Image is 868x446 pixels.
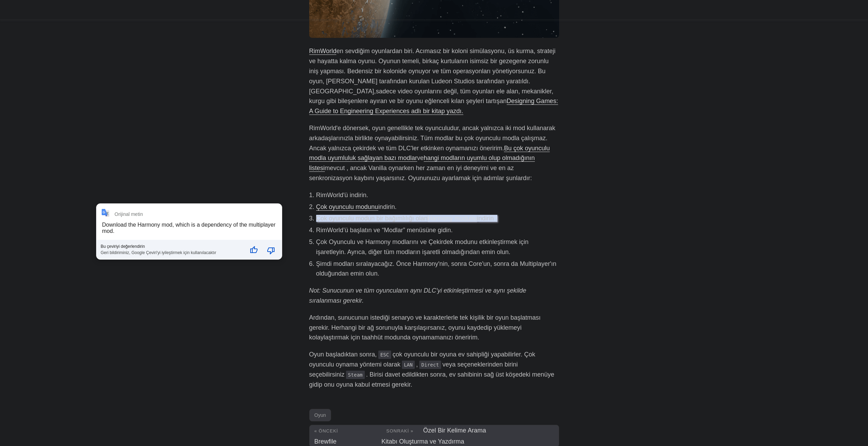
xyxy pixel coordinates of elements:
div: Download the Harmony mod, which is a dependency of the multiplayer mod. [102,222,276,234]
code: Steam [346,371,365,379]
font: mevcut , ancak Vanilla oynarken her zaman en iyi deneyimi ve en az senkronizasyon kaybını yaşarsı... [309,165,532,182]
div: Geri bildiriminiz, Google Çeviri'yi iyileştirmek için kullanılacaktır [101,249,243,255]
font: Brewfile [314,438,337,445]
code: ESC [378,351,391,359]
font: sadece video oyunlarını değil, tüm oyunları ele alan, mekanikler, kurgu gibi bileşenlere ayıran v... [309,88,554,105]
code: Direct [419,361,441,369]
a: Harmony modunu [428,215,477,222]
font: ve [417,154,424,161]
font: Ardından, sunucunun istediği senaryo ve karakterlerle tek kişilik bir oyun başlatması gerekir. He... [309,314,541,341]
font: . [395,203,397,210]
font: RimWorld'ü indirin. [316,192,368,199]
font: Çok Oyunculu ve Harmony modlarını ve Çekirdek modunu etkinleştirmek için işaretleyin. Ayrıca, diğ... [316,238,529,255]
div: Orijinal metin [115,211,143,217]
a: Sonraki » [381,427,418,434]
div: Bu çeviriyi değerlendirin [101,244,243,249]
font: . Birisi davet edildikten sonra, ev sahibinin sağ üst köşedeki menüye gidip onu oyuna kabul etmes... [309,371,555,388]
font: Oyun başladıktan sonra, [309,351,377,358]
font: « Önceki [314,428,338,434]
font: Çok oyunculu modun bir bağımlılığı olan [316,215,428,222]
a: Oyun [309,409,331,421]
font: Şimdi modları sıralayacağız. Önce Harmony'nin, sonra Core'un, sonra da Multiplayer'ın olduğundan ... [316,260,557,277]
a: Özel Bir Kelime Arama Kitabı Oluşturma ve Yazdırma [381,427,486,445]
font: Sonraki » [386,428,413,434]
button: Kötü çeviri [263,242,279,259]
font: RimWorld'e dönersek, oyun genellikle tek oyunculudur, ancak yalnızca iki mod kullanarak arkadaşla... [309,125,555,152]
a: RimWorld [309,48,337,54]
font: RimWorld’ü başlatın ve “Modlar” menüsüne gidin. [316,227,453,234]
font: Oyun [314,412,326,418]
font: indirin [378,203,395,210]
font: indirin . [477,215,497,222]
a: Çok oyunculu modunu [316,203,378,210]
font: çok oyunculu bir oyuna ev sahipliği yapabilirler. Çok oyunculu oynama yöntemi olarak [309,351,536,368]
code: LAN [402,361,415,369]
button: İyi çeviri [245,242,262,259]
font: en sevdiğim oyunlardan biri. Acımasız bir koloni simülasyonu, üs kurma, strateji ve hayatta kalma... [309,48,556,94]
font: , [416,361,418,368]
font: Not: Sunucunun ve tüm oyuncuların aynı DLC'yi etkinleştirmesi ve aynı şekilde sıralanması gerekir. [309,287,526,304]
font: veya seçeneklerinden birini seçebilirsiniz [309,361,518,378]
